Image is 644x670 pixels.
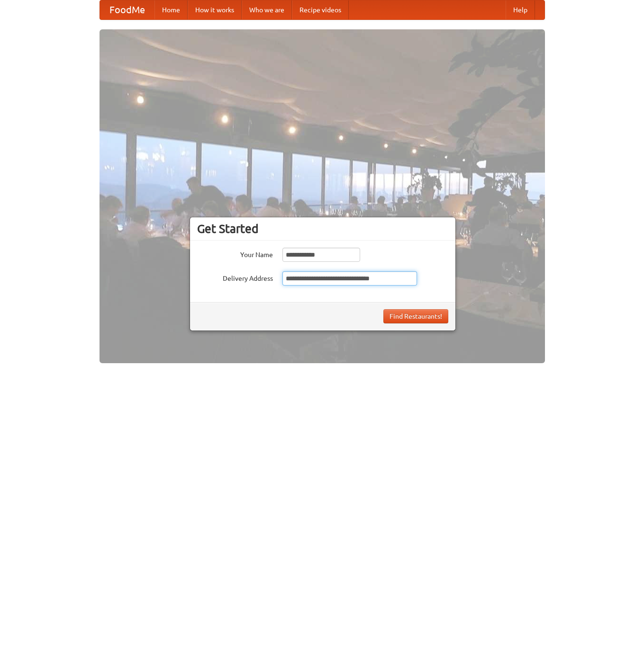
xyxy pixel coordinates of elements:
a: Recipe videos [292,0,349,19]
a: Home [154,0,188,19]
a: Who we are [242,0,292,19]
button: Find Restaurants! [383,309,448,323]
h3: Get Started [197,222,448,236]
label: Delivery Address [197,271,273,283]
label: Your Name [197,248,273,259]
a: FoodMe [100,0,154,19]
a: How it works [188,0,242,19]
a: Help [506,0,535,19]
